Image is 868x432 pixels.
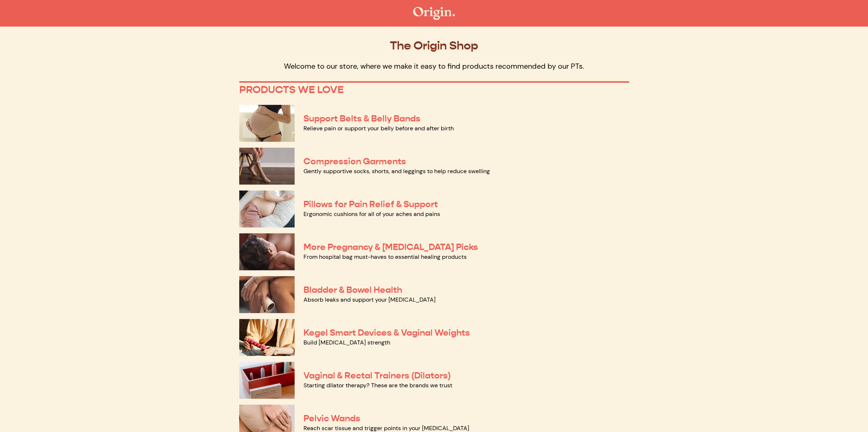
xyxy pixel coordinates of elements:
[239,148,295,185] img: Compression Garments
[239,191,295,227] img: Pillows for Pain Relief & Support
[239,105,295,142] img: Support Belts & Belly Bands
[239,233,295,270] img: More Pregnancy & Postpartum Picks
[303,199,438,210] a: Pillows for Pain Relief & Support
[303,284,402,295] a: Bladder & Bowel Health
[239,362,295,399] img: Vaginal & Rectal Trainers (Dilators)
[303,253,467,261] a: From hospital bag must-haves to essential healing products
[303,241,478,253] a: More Pregnancy & [MEDICAL_DATA] Picks
[239,61,629,71] p: Welcome to our store, where we make it easy to find products recommended by our PTs.
[239,276,295,313] img: Bladder & Bowel Health
[239,319,295,356] img: Kegel Smart Devices & Vaginal Weights
[303,381,452,389] a: Starting dilator therapy? These are the brands we trust
[303,210,440,218] a: Ergonomic cushions for all of your aches and pains
[303,424,469,432] a: Reach scar tissue and trigger points in your [MEDICAL_DATA]
[303,156,406,167] a: Compression Garments
[303,296,436,304] a: Absorb leaks and support your [MEDICAL_DATA]
[239,83,629,96] p: PRODUCTS WE LOVE
[303,413,360,424] a: Pelvic Wands
[303,327,470,338] a: Kegel Smart Devices & Vaginal Weights
[303,370,451,381] a: Vaginal & Rectal Trainers (Dilators)
[303,124,454,132] a: Relieve pain or support your belly before and after birth
[303,339,390,346] a: Build [MEDICAL_DATA] strength
[413,7,455,20] img: The Origin Shop
[239,38,629,52] p: The Origin Shop
[303,113,421,124] a: Support Belts & Belly Bands
[303,167,490,175] a: Gently supportive socks, shorts, and leggings to help reduce swelling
